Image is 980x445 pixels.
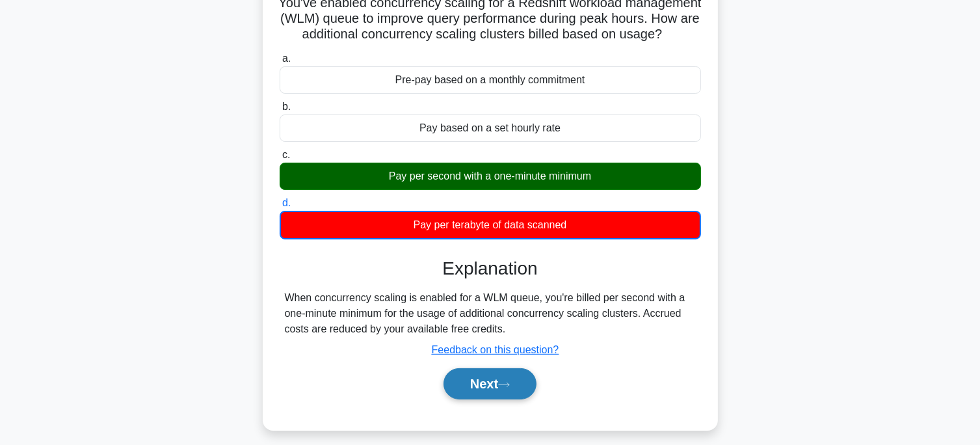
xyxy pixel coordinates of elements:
span: a. [282,53,291,64]
div: Pay per second with a one-minute minimum [280,163,701,190]
span: c. [282,149,290,160]
span: d. [282,197,291,208]
span: b. [282,101,291,112]
div: Pre-pay based on a monthly commitment [280,66,701,94]
a: Feedback on this question? [432,344,559,355]
div: Pay per terabyte of data scanned [280,211,701,239]
div: When concurrency scaling is enabled for a WLM queue, you're billed per second with a one-minute m... [285,290,696,337]
h3: Explanation [287,258,693,280]
button: Next [444,368,536,399]
div: Pay based on a set hourly rate [280,115,701,142]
